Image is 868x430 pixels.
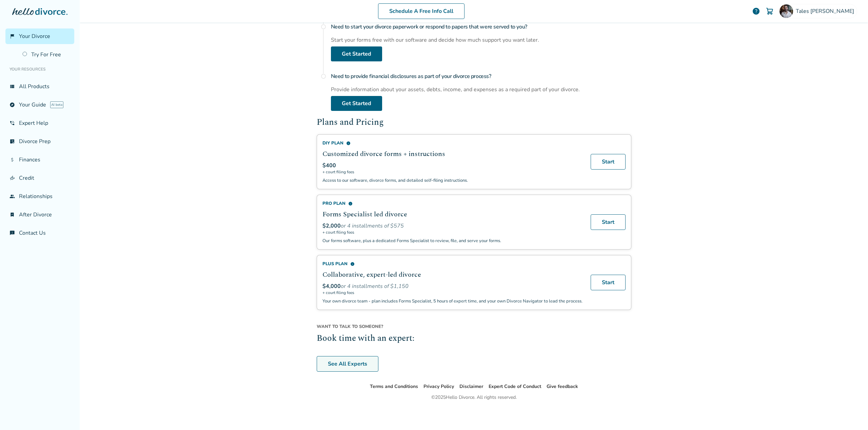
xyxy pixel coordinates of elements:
a: Start [591,214,626,230]
span: + court filing fees [322,290,583,295]
div: DIY Plan [322,140,583,146]
a: exploreYour GuideAI beta [5,97,74,113]
h2: Plans and Pricing [317,116,631,129]
img: Tales Couto [780,4,793,18]
span: Want to talk to someone? [317,324,631,330]
img: Cart [766,7,774,15]
a: Schedule A Free Info Call [378,3,465,19]
span: $4,000 [322,282,341,290]
span: + court filing fees [322,169,583,175]
a: Expert Code of Conduct [489,383,541,390]
span: list_alt_check [9,139,15,144]
a: attach_moneyFinances [5,152,74,168]
li: Give feedback [547,383,578,391]
a: Start [591,154,626,170]
a: chat_infoContact Us [5,225,74,241]
span: $400 [322,162,336,169]
a: bookmark_checkAfter Divorce [5,207,74,222]
span: + court filing fees [322,230,583,235]
a: phone_in_talkExpert Help [5,115,74,131]
span: Your Divorce [19,33,50,40]
a: Try For Free [18,47,74,62]
span: attach_money [9,157,15,162]
a: finance_modeCredit [5,170,74,186]
li: Your Resources [5,62,74,76]
h4: Need to start your divorce paperwork or respond to papers that were served to you? [331,20,631,34]
a: view_listAll Products [5,79,74,94]
div: Plus Plan [322,261,583,267]
span: explore [9,102,15,107]
span: radio_button_unchecked [321,24,326,30]
span: phone_in_talk [9,120,15,126]
a: groupRelationships [5,189,74,204]
div: or 4 installments of $1,150 [322,282,583,290]
div: Start your forms free with our software and decide how much support you want later. [331,36,631,44]
p: Access to our software, divorce forms, and detailed self-filing instructions. [322,177,583,183]
a: help [752,7,760,15]
a: Get Started [331,96,382,111]
li: Disclaimer [459,383,483,391]
div: Provide information about your assets, debts, income, and expenses as a required part of your div... [331,86,631,93]
h4: Need to provide financial disclosures as part of your divorce process? [331,70,631,83]
a: Start [591,275,626,290]
div: or 4 installments of $575 [322,222,583,230]
span: AI beta [50,101,63,108]
span: info [346,141,351,145]
span: flag_2 [9,34,15,39]
div: © 2025 Hello Divorce. All rights reserved. [431,393,517,402]
span: group [9,194,15,199]
span: radio_button_unchecked [321,74,326,79]
a: Terms and Conditions [370,383,418,390]
span: chat_info [9,230,15,236]
iframe: Chat Widget [834,397,868,430]
span: Tales [PERSON_NAME] [796,7,857,15]
span: view_list [9,84,15,89]
a: Privacy Policy [423,383,454,390]
div: Pro Plan [322,200,583,207]
span: info [350,262,355,266]
a: list_alt_checkDivorce Prep [5,134,74,149]
h2: Book time with an expert: [317,332,631,345]
span: info [348,201,353,206]
p: Your own divorce team - plan includes Forms Specialist, 5 hours of expert time, and your own Divo... [322,298,583,304]
h2: Forms Specialist led divorce [322,209,583,219]
span: finance_mode [9,175,15,181]
h2: Customized divorce forms + instructions [322,149,583,159]
span: $2,000 [322,222,341,230]
a: Get Started [331,46,382,61]
h2: Collaborative, expert-led divorce [322,270,583,280]
p: Our forms software, plus a dedicated Forms Specialist to review, file, and serve your forms. [322,238,583,244]
a: flag_2Your Divorce [5,28,74,44]
span: bookmark_check [9,212,15,217]
a: See All Experts [317,356,378,372]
